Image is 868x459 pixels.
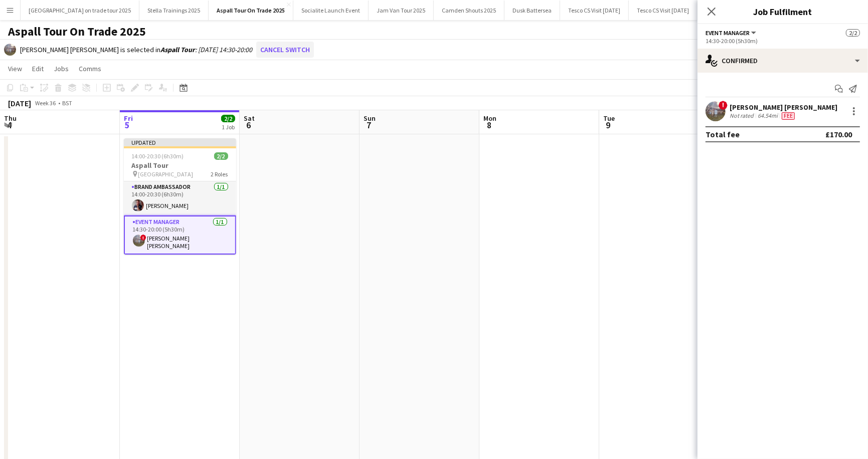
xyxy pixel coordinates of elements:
app-job-card: Updated14:00-20:30 (6h30m)2/2Aspall Tour [GEOGRAPHIC_DATA]2 RolesBrand Ambassador1/114:00-20:30 (... [124,138,236,255]
button: Jam Van Tour 2025 [369,1,434,20]
app-card-role: Event Manager1/114:30-20:00 (5h30m)![PERSON_NAME] [PERSON_NAME] [124,215,236,255]
span: Event Manager [706,29,750,37]
button: Event Manager [706,29,758,37]
span: 2 Roles [211,170,228,178]
span: Fri [124,114,133,123]
span: 4 [3,119,17,131]
div: [PERSON_NAME] [PERSON_NAME] [730,103,837,112]
span: [GEOGRAPHIC_DATA] [138,170,194,178]
h1: Aspall Tour On Trade 2025 [8,24,146,39]
a: View [4,62,26,75]
span: Sun [364,114,376,123]
button: Socialite Launch Event [293,1,369,20]
span: 6 [242,119,255,131]
span: Week 36 [33,99,58,107]
div: [DATE] [8,98,31,108]
span: 5 [122,119,133,131]
div: Total fee [706,129,740,139]
button: [GEOGRAPHIC_DATA] on trade tour 2025 [21,1,139,20]
span: Sat [244,114,255,123]
span: ! [719,101,728,110]
button: Aspall Tour On Trade 2025 [209,1,293,20]
div: [PERSON_NAME] [PERSON_NAME] is selected in [20,45,252,54]
div: £170.00 [825,129,852,139]
button: Stella Trainings 2025 [139,1,209,20]
app-card-role: Brand Ambassador1/114:00-20:30 (6h30m)[PERSON_NAME] [124,181,236,215]
span: Tue [603,114,615,123]
a: Edit [28,62,48,75]
span: Jobs [54,64,69,73]
button: Cancel switch [256,42,314,58]
div: Crew has different fees then in role [780,112,797,120]
b: Aspall Tour [160,45,195,54]
button: Tesco CS Visit [DATE] [560,1,629,20]
a: Comms [75,62,105,75]
div: BST [62,99,72,107]
a: Jobs [50,62,73,75]
div: 64.54mi [756,112,780,120]
span: Mon [483,114,496,123]
span: 2/2 [221,115,235,122]
span: 7 [362,119,376,131]
i: : [DATE] 14:30-20:00 [160,45,252,54]
div: Confirmed [698,49,868,73]
span: View [8,64,22,73]
span: 8 [482,119,496,131]
button: Dusk Battersea [504,1,560,20]
span: 14:00-20:30 (6h30m) [132,152,184,160]
span: Edit [32,64,44,73]
span: ! [140,235,146,241]
div: 1 Job [222,123,235,131]
span: 9 [602,119,615,131]
span: 2/2 [846,29,860,37]
h3: Aspall Tour [124,161,236,170]
span: Thu [4,114,17,123]
span: 2/2 [214,152,228,160]
h3: Job Fulfilment [698,5,868,18]
span: Comms [79,64,101,73]
div: Updated [124,138,236,146]
div: 14:30-20:00 (5h30m) [706,37,860,45]
span: Fee [782,112,795,120]
button: Tesco CS Visit [DATE] [629,1,698,20]
button: Camden Shouts 2025 [434,1,504,20]
div: Not rated [730,112,756,120]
